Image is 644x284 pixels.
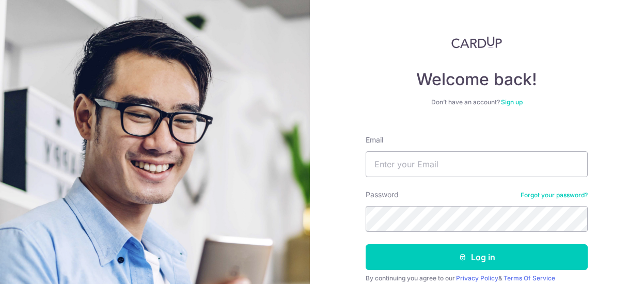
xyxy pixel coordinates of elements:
input: Enter your Email [366,151,588,177]
a: Sign up [501,98,523,106]
a: Terms Of Service [504,274,555,282]
a: Privacy Policy [456,274,498,282]
div: Don’t have an account? [366,98,588,106]
a: Forgot your password? [521,191,588,199]
button: Log in [366,244,588,270]
img: CardUp Logo [451,36,502,49]
label: Password [366,190,399,200]
div: By continuing you agree to our & [366,274,588,282]
label: Email [366,135,383,145]
h4: Welcome back! [366,69,588,90]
